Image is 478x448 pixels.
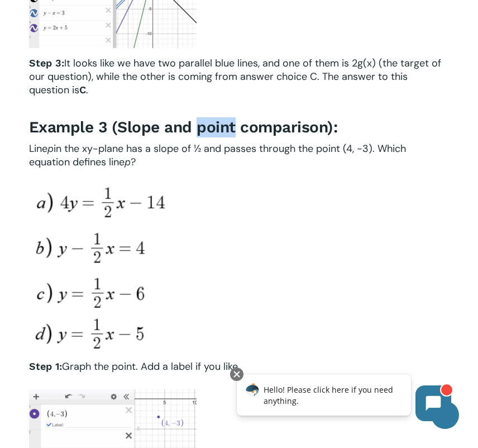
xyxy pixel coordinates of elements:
[62,360,240,373] span: Graph the point. Add a label if you like.
[29,142,406,169] span: in the xy-plane has a slope of ½ and passes through the point (4, -3). Which equation defines line
[29,184,168,351] img: slope questions 9
[29,360,62,372] b: Step 1:
[86,83,88,97] span: .
[79,84,86,96] b: C
[29,57,64,69] b: Step 3:
[29,142,47,155] span: Line
[47,142,54,154] span: p
[29,56,441,97] span: It looks like we have two parallel blue lines, and one of them is 2g(x) (the target of our questi...
[225,365,462,432] iframe: Chatbot
[29,118,338,136] b: Example 3 (Slope and point comparison):
[125,156,131,168] span: p
[131,155,136,169] span: ?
